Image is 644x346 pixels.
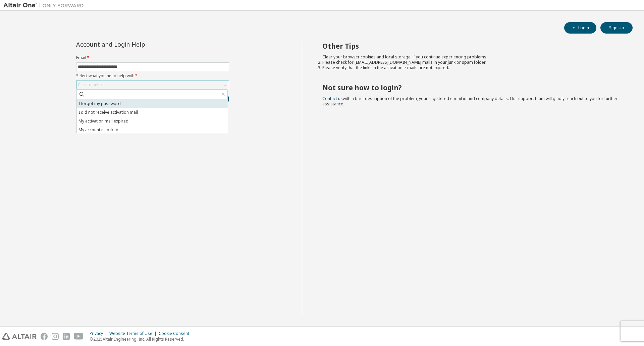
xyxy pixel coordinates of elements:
img: Altair One [3,2,87,9]
img: facebook.svg [41,333,48,340]
div: Website Terms of Use [109,331,159,336]
div: Account and Login Help [76,42,199,47]
span: with a brief description of the problem, your registered e-mail id and company details. Our suppo... [322,96,618,107]
label: Email [76,55,229,60]
li: Please check for [EMAIL_ADDRESS][DOMAIN_NAME] mails in your junk or spam folder. [322,60,621,65]
h2: Not sure how to login? [322,83,621,92]
div: Click to select [76,81,229,89]
li: I forgot my password [77,99,228,108]
p: © 2025 Altair Engineering, Inc. All Rights Reserved. [90,336,193,342]
img: altair_logo.svg [2,333,37,340]
a: Contact us [322,96,343,101]
img: linkedin.svg [63,333,70,340]
label: Select what you need help with [76,73,229,79]
div: Cookie Consent [159,331,193,336]
img: instagram.svg [52,333,59,340]
button: Login [564,22,596,34]
h2: Other Tips [322,42,621,50]
button: Sign Up [600,22,633,34]
div: Click to select [78,82,104,88]
div: Privacy [90,331,109,336]
img: youtube.svg [74,333,84,340]
li: Clear your browser cookies and local storage, if you continue experiencing problems. [322,54,621,60]
li: Please verify that the links in the activation e-mails are not expired. [322,65,621,70]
